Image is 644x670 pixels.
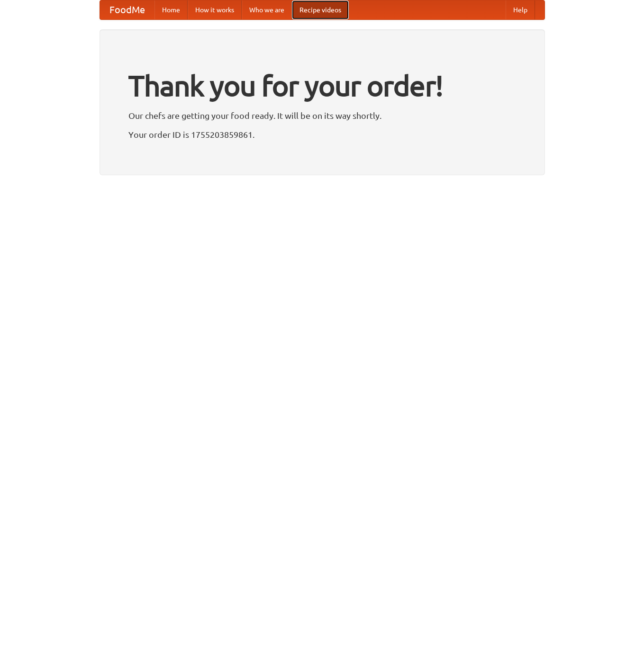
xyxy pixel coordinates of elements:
[100,0,154,19] a: FoodMe
[242,0,292,19] a: Who we are
[128,63,516,108] h1: Thank you for your order!
[128,127,516,142] p: Your order ID is 1755203859861.
[188,0,242,19] a: How it works
[154,0,188,19] a: Home
[506,0,535,19] a: Help
[128,108,516,123] p: Our chefs are getting your food ready. It will be on its way shortly.
[292,0,349,19] a: Recipe videos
